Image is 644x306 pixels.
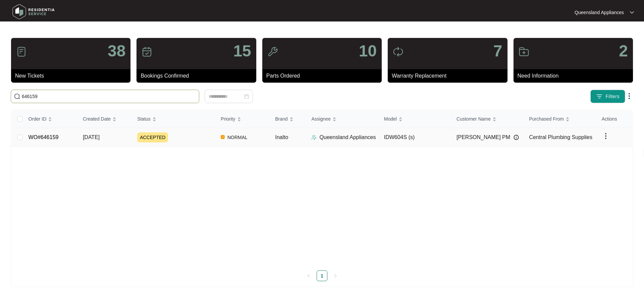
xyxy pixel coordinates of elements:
p: 10 [359,43,377,59]
img: Assigner Icon [311,135,317,140]
p: New Tickets [15,72,130,80]
th: Created Date [77,110,132,128]
img: icon [267,46,278,57]
img: filter icon [596,93,603,100]
span: Created Date [83,115,111,123]
img: dropdown arrow [625,92,633,100]
img: Vercel Logo [221,135,225,139]
span: Model [384,115,397,123]
p: 15 [233,43,251,59]
li: Next Page [330,270,341,281]
th: Assignee [306,110,378,128]
span: [DATE] [83,134,100,140]
th: Customer Name [451,110,524,128]
button: left [303,270,314,281]
p: Need Information [518,72,633,80]
span: Assignee [311,115,331,123]
li: Previous Page [303,270,314,281]
span: Central Plumbing Supplies [529,134,592,140]
span: NORMAL [225,133,250,141]
span: Priority [221,115,235,123]
img: Info icon [514,135,519,140]
span: left [307,274,311,278]
img: icon [142,46,152,57]
li: 1 [317,270,327,281]
img: icon [16,46,27,57]
span: Status [137,115,151,123]
th: Actions [596,110,633,128]
button: filter iconFilters [590,90,625,103]
img: dropdown arrow [602,132,610,140]
span: Order ID [29,115,47,123]
td: IDW604S (s) [379,128,451,147]
a: 1 [317,271,327,281]
span: ACCEPTED [137,132,168,142]
p: Queensland Appliances [575,9,624,16]
p: Parts Ordered [266,72,382,80]
p: Bookings Confirmed [141,72,256,80]
th: Model [379,110,451,128]
span: Inalto [275,134,288,140]
p: Warranty Replacement [392,72,507,80]
img: icon [519,46,529,57]
span: Customer Name [457,115,491,123]
img: icon [393,46,404,57]
p: 38 [108,43,125,59]
button: right [330,270,341,281]
p: Queensland Appliances [319,133,376,141]
span: [PERSON_NAME] PM [457,133,510,141]
p: 7 [493,43,502,59]
img: residentia service logo [10,2,57,22]
span: Purchased From [529,115,563,123]
th: Priority [215,110,270,128]
img: search-icon [14,93,20,100]
span: Filters [605,93,620,100]
th: Purchased From [524,110,596,128]
p: 2 [619,43,628,59]
span: Brand [275,115,287,123]
img: dropdown arrow [630,11,634,14]
th: Status [132,110,215,128]
th: Order ID [23,110,77,128]
th: Brand [270,110,306,128]
a: WO#646159 [29,134,59,140]
input: Search by Order Id, Assignee Name, Customer Name, Brand and Model [22,93,196,100]
span: right [333,274,337,278]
